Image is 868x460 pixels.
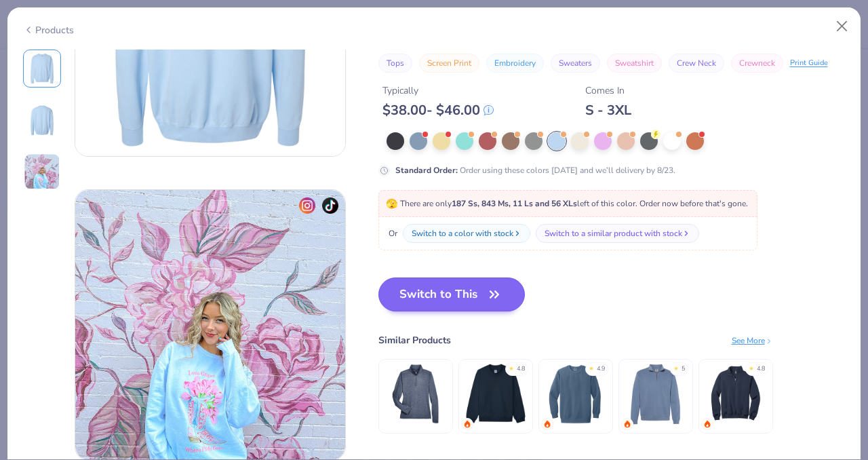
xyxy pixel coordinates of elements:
div: ★ [673,364,679,370]
button: Crew Neck [669,54,724,73]
img: Front [26,52,58,85]
button: Switch to This [378,277,526,311]
div: 4.8 [517,364,525,374]
img: Jerzees Nublend Quarter-Zip Cadet Collar Sweatshirt [703,361,768,425]
div: S - 3XL [585,102,631,119]
div: ★ [589,364,594,370]
div: $ 38.00 - $ 46.00 [382,102,494,119]
button: Crewneck [731,54,783,73]
span: 🫣 [386,197,397,210]
img: trending.gif [543,420,551,428]
button: Switch to a color with stock [403,224,530,243]
div: 4.8 [757,364,765,374]
button: Embroidery [486,54,544,73]
strong: 187 Ss, 843 Ms, 11 Ls and 56 XLs [452,198,577,209]
img: insta-icon.png [299,197,315,214]
div: ★ [509,364,514,370]
button: Sweatshirt [607,54,662,73]
img: Fresh Prints Denver Mock Neck Heavyweight Sweatshirt [463,361,528,425]
button: Screen Print [419,54,479,73]
img: trending.gif [703,420,711,428]
div: Print Guide [790,57,828,69]
div: 4.9 [597,364,605,374]
button: Switch to a similar product with stock [536,224,699,243]
div: Products [23,23,74,37]
div: Switch to a similar product with stock [545,227,682,239]
div: Comes In [585,83,631,98]
img: Back [26,104,58,136]
img: User generated content [24,153,60,190]
div: Similar Products [378,333,451,347]
img: UltraClub Ladies' Cool & Dry Heathered Performance Quarter-Zip [383,361,448,425]
div: Order using these colors [DATE] and we’ll delivery by 8/23. [395,164,675,176]
button: Sweaters [551,54,600,73]
div: Typically [382,83,494,98]
img: Comfort Colors Adult Quarter-Zip Sweatshirt [623,361,688,425]
span: Or [386,227,397,239]
div: See More [732,334,773,346]
button: Close [829,14,855,39]
span: There are only left of this color. Order now before that's gone. [386,198,748,209]
img: trending.gif [463,420,471,428]
div: Switch to a color with stock [412,227,513,239]
strong: Standard Order : [395,164,458,175]
img: Comfort Colors Adult Crewneck Sweatshirt [543,361,608,425]
div: 5 [682,364,685,374]
img: tiktok-icon.png [322,197,338,214]
div: ★ [749,364,754,370]
button: Tops [378,54,412,73]
img: 49f82fef-da3f-4533-ab60-4d1393a967bd [75,190,345,460]
img: trending.gif [623,420,631,428]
